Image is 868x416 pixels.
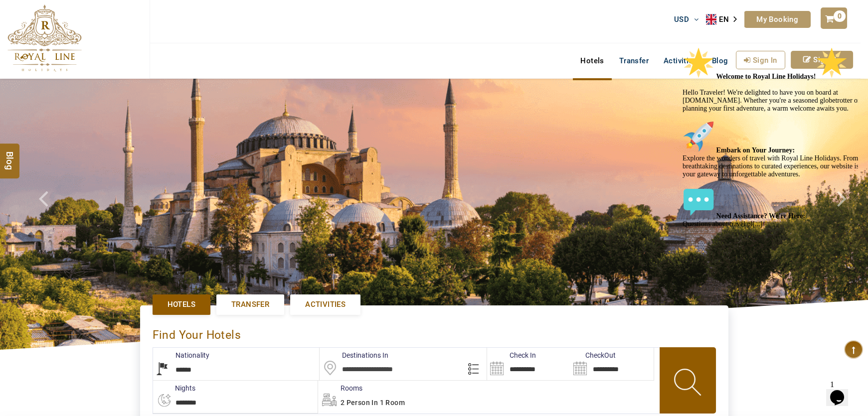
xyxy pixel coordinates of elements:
[231,299,269,310] span: Transfer
[38,30,170,37] strong: Welcome to Royal Line Holidays!
[216,294,284,315] a: Transfer
[4,143,36,175] img: :speech_balloon:
[4,4,36,36] img: :star2:
[612,51,656,71] a: Transfer
[674,15,689,24] span: USD
[706,12,744,27] a: EN
[153,383,195,393] label: nights
[7,4,82,72] img: The Royal Line Holidays
[3,151,16,159] span: Blog
[341,399,405,407] span: 2 Person in 1 Room
[153,350,209,360] label: Nationality
[26,79,69,350] a: Check next prev
[570,350,616,360] label: CheckOut
[320,350,388,360] label: Destinations In
[821,7,847,29] a: 0
[137,4,169,36] img: :star2:
[4,30,181,185] span: Hello Traveler! We're delighted to have you on board at [DOMAIN_NAME]. Whether you're a seasoned ...
[706,12,744,27] aside: Language selected: English
[4,78,36,110] img: :rocket:
[679,43,858,371] iframe: chat widget
[38,169,127,177] strong: Need Assistance? We're Here:
[834,10,846,22] span: 0
[168,299,195,310] span: Hotels
[4,4,183,185] div: 🌟 Welcome to Royal Line Holidays!🌟Hello Traveler! We're delighted to have you on board at [DOMAIN...
[744,11,811,28] a: My Booking
[706,12,744,27] div: Language
[573,51,611,71] a: Hotels
[153,318,716,347] div: Find Your Hotels
[570,348,654,380] input: Search
[305,299,346,310] span: Activities
[487,348,570,380] input: Search
[153,294,210,315] a: Hotels
[38,104,117,111] strong: Embark on Your Journey:
[656,51,704,71] a: Activities
[290,294,360,315] a: Activities
[318,383,362,393] label: Rooms
[826,376,858,406] iframe: chat widget
[487,350,536,360] label: Check In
